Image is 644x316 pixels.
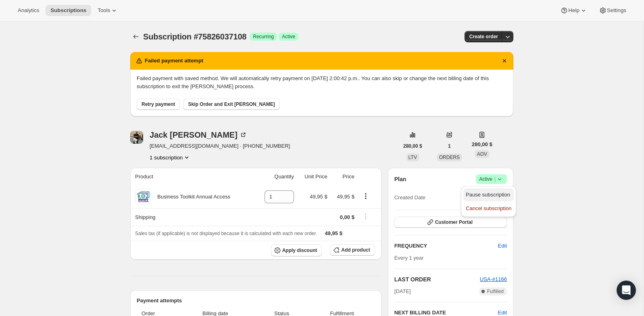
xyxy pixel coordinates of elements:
[480,276,507,282] a: USA-#1166
[145,57,203,65] h2: Failed payment attempt
[463,188,514,201] button: Pause subscription
[394,287,411,295] span: [DATE]
[394,255,424,261] span: Every 1 year
[330,244,375,256] button: Add product
[137,99,180,110] button: Retry payment
[98,7,110,14] span: Tools
[466,192,510,198] span: Pause subscription
[469,33,498,40] span: Create order
[137,74,507,91] p: Failed payment with saved method. We will automatically retry payment on [DATE] 2:00:42 p.m.. You...
[568,7,579,14] span: Help
[498,242,507,250] span: Edit
[13,5,44,16] button: Analytics
[394,175,406,183] h2: Plan
[487,288,504,295] span: Fulfilled
[403,143,422,149] span: 280,00 $
[359,212,372,221] button: Shipping actions
[398,140,427,152] button: 280,00 $
[493,240,512,252] button: Edit
[93,5,123,16] button: Tools
[150,131,247,139] div: Jack [PERSON_NAME]
[359,192,372,200] button: Product actions
[18,7,39,14] span: Analytics
[130,208,255,226] th: Shipping
[341,247,370,253] span: Add product
[183,99,279,110] button: Skip Order and Exit [PERSON_NAME]
[282,33,295,40] span: Active
[135,189,151,205] img: product img
[337,194,354,200] span: 49,95 $
[188,101,275,107] span: Skip Order and Exit [PERSON_NAME]
[50,7,86,14] span: Subscriptions
[394,194,425,202] span: Created Date
[325,230,342,236] span: 49,95 $
[296,168,330,186] th: Unit Price
[480,275,507,283] button: USA-#1166
[46,5,91,16] button: Subscriptions
[448,143,451,149] span: 1
[394,217,507,228] button: Customer Portal
[477,151,487,157] span: AOV
[130,168,255,186] th: Product
[555,5,592,16] button: Help
[130,131,143,144] span: Jack Hays
[151,193,230,201] div: Business Toolkit Annual Access
[271,244,322,256] button: Apply discount
[472,140,492,149] span: 280,00 $
[479,175,504,183] span: Active
[617,281,636,300] div: Open Intercom Messenger
[330,168,357,186] th: Price
[255,168,296,186] th: Quantity
[137,297,375,305] h2: Payment attempts
[494,176,496,182] span: |
[150,142,290,150] span: [EMAIL_ADDRESS][DOMAIN_NAME] · [PHONE_NUMBER]
[253,33,274,40] span: Recurring
[150,153,191,161] button: Product actions
[443,140,456,152] button: 1
[394,242,498,250] h2: FREQUENCY
[310,194,327,200] span: 49,95 $
[439,155,460,160] span: ORDERS
[135,231,317,236] span: Sales tax (if applicable) is not displayed because it is calculated with each new order.
[282,247,317,254] span: Apply discount
[142,101,175,107] span: Retry payment
[130,31,142,42] button: Subscriptions
[594,5,631,16] button: Settings
[465,31,503,42] button: Create order
[466,205,511,211] span: Cancel subscription
[408,155,417,160] span: LTV
[435,219,473,225] span: Customer Portal
[499,55,510,66] button: Descartar notificación
[394,275,480,283] h2: LAST ORDER
[607,7,626,14] span: Settings
[463,202,514,215] button: Cancel subscription
[143,32,246,41] span: Subscription #75826037108
[340,214,354,220] span: 0,00 $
